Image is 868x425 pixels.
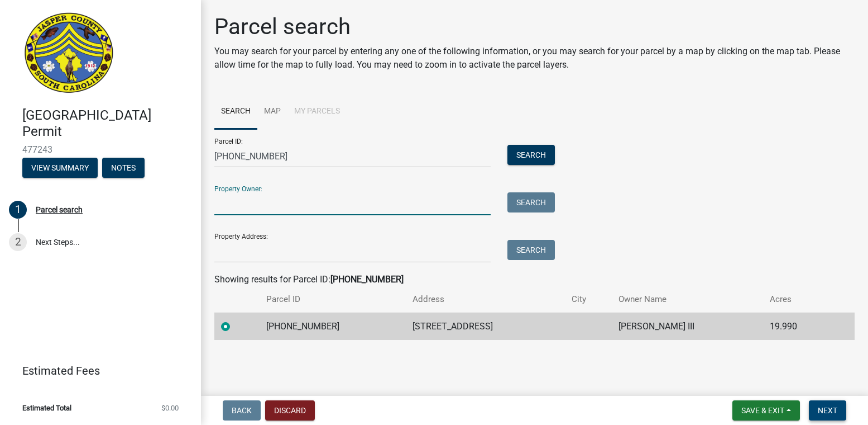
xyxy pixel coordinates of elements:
td: [PERSON_NAME] III [612,313,763,340]
span: Estimated Total [22,404,71,412]
a: Map [257,94,287,130]
span: Save & Exit [741,406,784,415]
button: Back [223,400,261,421]
span: $0.00 [161,404,179,412]
span: Back [232,406,252,415]
div: 1 [9,201,27,219]
td: 19.990 [763,313,832,340]
th: Address [406,286,564,313]
a: Estimated Fees [9,360,183,382]
button: View Summary [22,158,98,178]
th: Owner Name [612,286,763,313]
a: Search [214,94,257,130]
button: Search [507,240,555,260]
div: Parcel search [36,206,83,214]
th: Acres [763,286,832,313]
span: Next [818,406,837,415]
td: [PHONE_NUMBER] [260,313,406,340]
img: Jasper County, South Carolina [22,12,116,96]
p: You may search for your parcel by entering any one of the following information, or you may searc... [214,45,855,72]
wm-modal-confirm: Notes [102,164,145,173]
div: 2 [9,233,27,251]
h1: Parcel search [214,13,855,40]
button: Search [507,192,555,212]
button: Notes [102,158,145,178]
strong: [PHONE_NUMBER] [330,274,404,285]
button: Next [809,400,846,421]
button: Search [507,145,555,165]
wm-modal-confirm: Summary [22,164,98,173]
th: Parcel ID [260,286,406,313]
span: 477243 [22,144,179,155]
td: [STREET_ADDRESS] [406,313,564,340]
h4: [GEOGRAPHIC_DATA] Permit [22,107,192,140]
div: Showing results for Parcel ID: [214,273,855,286]
button: Discard [265,400,315,421]
button: Save & Exit [732,400,800,421]
th: City [565,286,612,313]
